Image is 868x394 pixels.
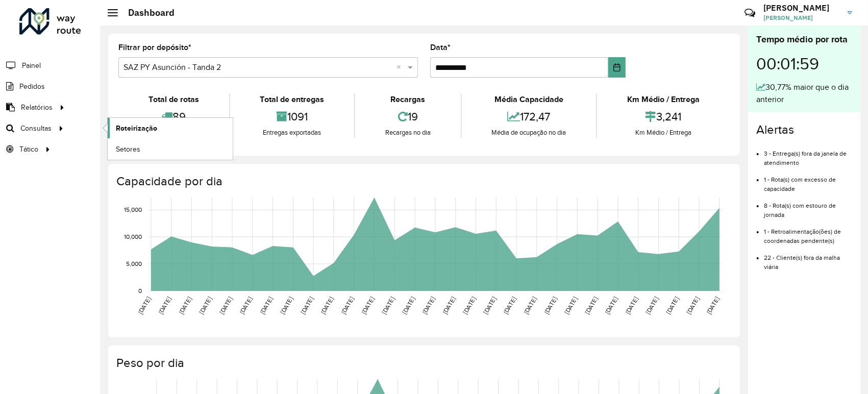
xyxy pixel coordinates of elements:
div: Entregas exportadas [233,128,352,138]
text: 5,000 [126,260,142,267]
text: [DATE] [563,296,578,315]
div: 30,77% maior que o dia anterior [756,81,852,106]
div: Km Médio / Entrega [600,128,727,138]
text: [DATE] [340,296,355,315]
div: Tempo médio por rota [756,33,852,46]
text: 10,000 [124,233,142,240]
h4: Peso por dia [116,356,730,371]
text: [DATE] [503,296,517,315]
div: Média Capacidade [464,93,594,106]
text: [DATE] [137,296,152,315]
h4: Alertas [756,122,852,137]
h2: Dashboard [118,7,175,18]
li: 8 - Rota(s) com estouro de jornada [764,193,852,219]
span: Relatórios [21,102,53,113]
div: Km Médio / Entrega [600,93,727,106]
text: [DATE] [441,296,456,315]
label: Filtrar por depósito [118,41,191,54]
text: [DATE] [705,296,720,315]
a: Roteirização [108,118,233,138]
div: 172,47 [464,106,594,128]
text: [DATE] [462,296,477,315]
h3: [PERSON_NAME] [763,3,840,13]
text: [DATE] [644,296,659,315]
text: [DATE] [624,296,639,315]
li: 22 - Cliente(s) fora da malha viária [764,245,852,272]
li: 3 - Entrega(s) fora da janela de atendimento [764,141,852,167]
label: Data [430,41,451,54]
li: 1 - Rota(s) com excesso de capacidade [764,167,852,193]
text: [DATE] [259,296,274,315]
li: 1 - Retroalimentação(ões) de coordenadas pendente(s) [764,219,852,245]
div: 00:01:59 [756,46,852,81]
text: 15,000 [124,206,142,213]
span: [PERSON_NAME] [763,13,840,22]
span: Setores [116,144,140,155]
text: [DATE] [604,296,619,315]
text: 0 [138,287,142,294]
button: Choose Date [608,57,626,78]
div: Total de entregas [233,93,352,106]
text: [DATE] [665,296,680,315]
text: [DATE] [421,296,436,315]
text: [DATE] [685,296,700,315]
text: [DATE] [178,296,192,315]
text: [DATE] [218,296,233,315]
text: [DATE] [584,296,599,315]
text: [DATE] [238,296,253,315]
text: [DATE] [523,296,537,315]
text: [DATE] [279,296,294,315]
text: [DATE] [300,296,314,315]
div: Recargas no dia [358,128,458,138]
text: [DATE] [198,296,213,315]
div: 19 [358,106,458,128]
div: 3,241 [600,106,727,128]
div: Total de rotas [121,93,227,106]
span: Consultas [20,123,52,134]
text: [DATE] [381,296,395,315]
text: [DATE] [320,296,335,315]
text: [DATE] [360,296,375,315]
text: [DATE] [482,296,497,315]
text: [DATE] [543,296,558,315]
a: Setores [108,139,233,159]
span: Tático [19,144,38,155]
div: Média de ocupação no dia [464,128,594,138]
h4: Capacidade por dia [116,174,730,189]
span: Pedidos [19,81,45,92]
div: 89 [121,106,227,128]
div: Recargas [358,93,458,106]
text: [DATE] [401,296,416,315]
text: [DATE] [157,296,172,315]
a: Contato Rápido [739,2,761,24]
span: Roteirização [116,123,157,134]
span: Painel [22,60,41,71]
span: Clear all [396,61,405,73]
div: 1091 [233,106,352,128]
